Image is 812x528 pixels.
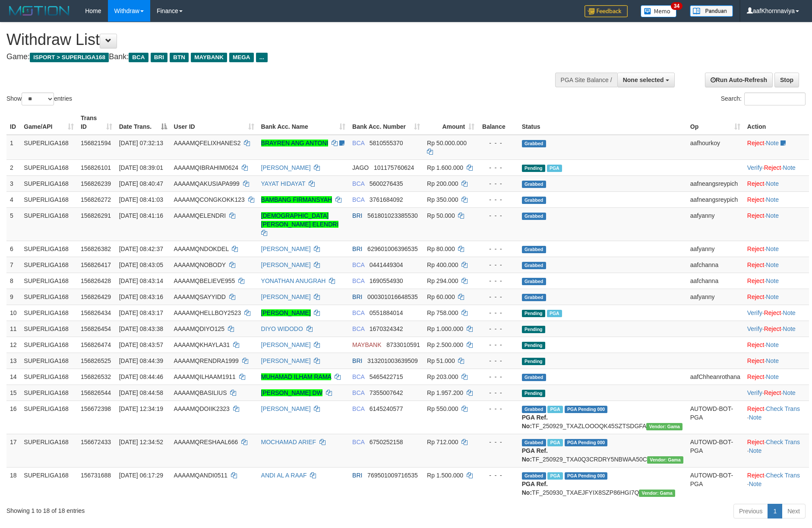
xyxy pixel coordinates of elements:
span: Copy 6145240577 to clipboard [370,405,403,412]
td: SUPERLIGA168 [20,305,77,321]
td: · [744,289,809,305]
td: · [744,337,809,353]
span: Pending [522,165,545,172]
span: AAAAMQIBRAHIM0624 [174,164,238,171]
span: BRI [352,293,362,300]
a: MUHAMAD ILHAM RAMA [261,373,332,380]
a: Note [766,341,779,348]
span: ... [256,53,268,62]
td: SUPERLIGA168 [20,257,77,273]
a: [PERSON_NAME] DW [261,389,322,396]
a: [DEMOGRAPHIC_DATA][PERSON_NAME] ELENDRI [261,212,339,228]
td: · · [744,159,809,175]
span: AAAAMQBELIEVE955 [174,277,235,284]
td: · · [744,434,809,467]
span: 156672433 [81,439,111,445]
img: panduan.png [690,5,733,17]
td: 10 [6,305,20,321]
span: [DATE] 07:32:13 [119,140,163,146]
td: · [744,191,809,207]
span: BTN [170,53,189,62]
span: AAAAMQDOIIK2323 [174,405,230,412]
th: Op: activate to sort column ascending [687,110,744,135]
span: BCA [352,277,364,284]
span: Grabbed [522,181,546,188]
td: SUPERLIGA168 [20,159,77,175]
div: - - - [481,340,515,349]
th: Date Trans.: activate to sort column descending [116,110,171,135]
td: 2 [6,159,20,175]
span: Rp 2.500.000 [427,341,463,348]
a: ANDI AL A RAAF [261,472,307,479]
span: AAAAMQILHAAM1911 [174,373,236,380]
button: None selected [617,73,675,87]
td: · [744,353,809,369]
a: Run Auto-Refresh [705,73,773,87]
span: Vendor URL: https://trx31.1velocity.biz [646,423,682,430]
span: Copy 561801023385530 to clipboard [367,212,418,219]
td: 6 [6,241,20,257]
span: BCA [352,309,364,316]
span: Copy 5600276435 to clipboard [370,180,403,187]
a: Note [766,261,779,268]
span: [DATE] 08:41:16 [119,212,163,219]
span: PGA Pending [565,406,608,413]
a: Reject [764,325,781,332]
td: aafChheanrothana [687,369,744,385]
a: DIYO WIDODO [261,325,303,332]
td: 12 [6,337,20,353]
td: 8 [6,273,20,289]
label: Search: [721,92,806,105]
span: [DATE] 08:43:05 [119,261,163,268]
a: Reject [747,140,765,146]
a: Reject [747,405,765,412]
span: Rp 50.000.000 [427,140,467,146]
a: [PERSON_NAME] [261,357,311,364]
span: 156821594 [81,140,111,146]
span: [DATE] 08:40:47 [119,180,163,187]
td: · [744,257,809,273]
td: · [744,241,809,257]
a: Note [783,309,796,316]
div: - - - [481,309,515,317]
span: AAAAMQCONGKOKK123 [174,196,245,203]
span: 156826474 [81,341,111,348]
span: Grabbed [522,406,546,413]
td: 1 [6,135,20,160]
span: MEGA [229,53,254,62]
span: ISPORT > SUPERLIGA168 [30,53,109,62]
span: Grabbed [522,294,546,301]
span: BRI [151,53,167,62]
a: Next [782,504,806,518]
th: Balance [478,110,518,135]
div: - - - [481,245,515,253]
td: 15 [6,385,20,401]
span: Copy 5810555370 to clipboard [370,140,403,146]
a: Note [766,373,779,380]
span: Copy 0441449304 to clipboard [370,261,403,268]
a: Reject [747,261,765,268]
th: Bank Acc. Name: activate to sort column ascending [258,110,349,135]
td: SUPERLIGA168 [20,135,77,160]
a: [PERSON_NAME] [261,261,311,268]
span: [DATE] 08:44:39 [119,357,163,364]
td: 11 [6,321,20,337]
span: 156826382 [81,245,111,252]
a: Reject [747,245,765,252]
td: · [744,369,809,385]
td: · [744,175,809,191]
a: BAMBANG FIRMANSYAH [261,196,332,203]
img: Button%20Memo.svg [641,5,677,17]
span: Grabbed [522,374,546,381]
a: Note [749,480,762,487]
a: Reject [764,309,781,316]
a: Check Trans [766,472,800,479]
th: Bank Acc. Number: activate to sort column ascending [349,110,423,135]
th: Trans ID: activate to sort column ascending [77,110,116,135]
span: BCA [352,180,364,187]
span: Copy 3761684092 to clipboard [370,196,403,203]
span: AAAAMQNDOKDEL [174,245,229,252]
div: - - - [481,356,515,365]
span: BCA [352,140,364,146]
td: · · [744,385,809,401]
